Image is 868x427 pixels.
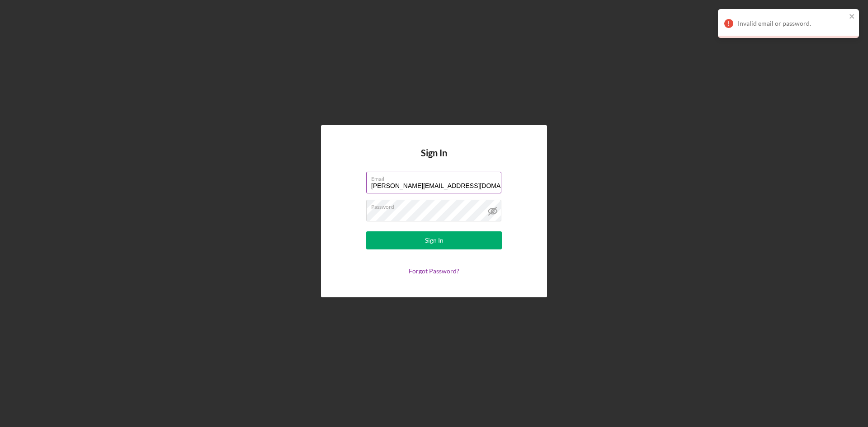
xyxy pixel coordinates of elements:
div: Invalid email or password. [738,20,846,27]
button: close [849,13,855,21]
h4: Sign In [421,148,447,172]
a: Forgot Password? [409,267,459,275]
label: Password [371,200,501,210]
button: Sign In [366,231,502,249]
label: Email [371,172,501,182]
div: Sign In [425,231,443,249]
